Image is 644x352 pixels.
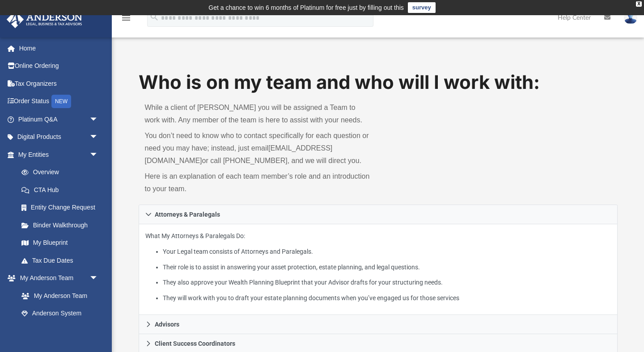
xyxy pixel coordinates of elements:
[145,230,611,303] p: What My Attorneys & Paralegals Do:
[139,224,618,315] div: Attorneys & Paralegals
[145,170,372,195] p: Here is an explanation of each team member’s role and an introduction to your team.
[139,205,618,224] a: Attorneys & Paralegals
[6,75,112,92] a: Tax Organizers
[155,321,179,327] span: Advisors
[6,92,112,111] a: Order StatusNEW
[155,211,220,218] span: Attorneys & Paralegals
[6,269,107,287] a: My Anderson Teamarrow_drop_down
[163,246,611,257] li: Your Legal team consists of Attorneys and Paralegals.
[13,251,112,269] a: Tax Due Dates
[13,216,112,234] a: Binder Walkthrough
[13,287,103,305] a: My Anderson Team
[6,110,112,128] a: Platinum Q&Aarrow_drop_down
[145,101,372,126] p: While a client of [PERSON_NAME] you will be assigned a Team to work with. Any member of the team ...
[121,17,131,23] a: menu
[13,199,112,217] a: Entity Change Request
[89,128,107,147] span: arrow_drop_down
[89,110,107,129] span: arrow_drop_down
[51,95,71,108] div: NEW
[408,2,436,13] a: survey
[155,340,235,347] span: Client Success Coordinators
[13,234,107,252] a: My Blueprint
[636,1,642,7] div: close
[13,305,107,323] a: Anderson System
[6,57,112,75] a: Online Ordering
[139,315,618,334] a: Advisors
[163,293,611,304] li: They will work with you to draft your estate planning documents when you’ve engaged us for those ...
[6,128,112,146] a: Digital Productsarrow_drop_down
[163,277,611,288] li: They also approve your Wealth Planning Blueprint that your Advisor drafts for your structuring ne...
[145,130,372,167] p: You don’t need to know who to contact specifically for each question or need you may have; instea...
[89,269,107,288] span: arrow_drop_down
[139,69,618,96] h1: Who is on my team and who will I work with:
[4,11,85,28] img: Anderson Advisors Platinum Portal
[13,181,112,199] a: CTA Hub
[624,11,637,24] img: User Pic
[6,146,112,163] a: My Entitiesarrow_drop_down
[149,12,159,22] i: search
[121,13,131,23] i: menu
[13,163,112,181] a: Overview
[163,262,611,273] li: Their role is to assist in answering your asset protection, estate planning, and legal questions.
[208,2,404,13] div: Get a chance to win 6 months of Platinum for free just by filling out this
[6,39,112,57] a: Home
[89,146,107,164] span: arrow_drop_down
